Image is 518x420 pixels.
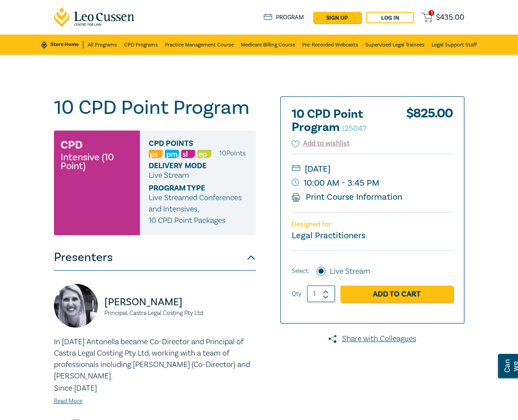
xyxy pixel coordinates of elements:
[54,336,256,382] p: In [DATE] Antonella became Co-Director and Principal of Castra Legal Costing Pty Ltd, working wit...
[340,286,453,302] a: Add to Cart
[61,153,133,170] small: Intensive (10 Point)
[165,35,234,55] a: Practice Management Course
[292,220,453,229] p: Designed for
[54,397,82,405] a: Read More
[61,137,82,153] h3: CPD
[104,295,256,309] p: [PERSON_NAME]
[241,35,295,55] a: Medicare Billing Course
[436,14,464,21] span: $ 435.00
[149,162,230,170] span: Delivery Mode
[292,138,350,148] button: Add to wishlist
[366,12,414,23] a: Log in
[149,139,230,148] span: CPD Points
[307,286,335,302] input: 1
[54,383,256,394] p: Since [DATE]
[165,150,179,158] img: Practice Management & Business Skills
[219,148,246,159] li: 10 Point s
[429,10,434,16] span: 1
[54,284,98,328] img: https://s3.ap-southeast-2.amazonaws.com/leo-cussen-store-production-content/Contacts/Antonella%20...
[302,35,358,55] a: Pre-Recorded Webcasts
[124,35,158,55] a: CPD Programs
[181,150,195,158] img: Substantive Law
[149,150,163,158] img: Professional Skills
[432,35,477,55] a: Legal Support Staff
[149,215,247,226] p: 10 CPD Point Packages
[54,244,256,271] button: Presenters
[264,14,304,21] a: Program
[342,124,367,134] small: I25047
[197,150,211,158] img: Ethics & Professional Responsibility
[54,96,256,119] h1: 10 CPD Point Program
[330,266,370,277] label: Live Stream
[365,35,425,55] a: Supervised Legal Trainees
[292,289,301,299] label: Qty
[292,108,388,134] h2: 10 CPD Point Program
[104,310,256,316] small: Principal, Castra Legal Costing Pty Ltd
[88,35,117,55] a: All Programs
[292,266,309,276] span: Select:
[292,176,453,190] small: 10:00 AM - 3:45 PM
[149,184,230,192] span: Program type
[292,162,453,176] small: [DATE]
[292,230,365,241] small: Legal Practitioners
[313,12,361,23] a: sign up
[292,191,403,203] a: Print Course Information
[149,192,247,215] p: Live Streamed Conferences and Intensives ,
[280,333,464,345] a: Share with Colleagues
[149,170,189,180] span: Live Stream
[41,41,83,49] a: Store Home
[406,108,453,138] div: $ 825.00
